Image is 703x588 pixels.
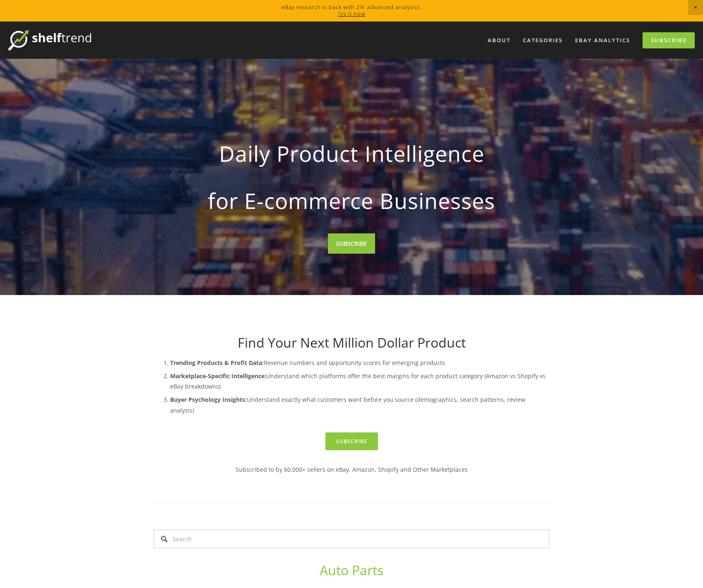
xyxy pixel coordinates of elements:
input: Search [154,530,549,548]
a: About [482,34,516,47]
a: Try it now [338,10,365,17]
a: eBay Analytics [570,34,636,47]
a: Subscribe [643,32,695,48]
a: Subscribe [325,432,378,450]
strong: Daily Product Intelligence [167,134,536,173]
p: Revenue numbers and opportunity scores for emerging products [170,358,549,368]
div: Categories [518,34,568,47]
img: ShelfTrend [8,30,91,50]
strong: Buyer Psychology Insights: [170,396,247,403]
p: Subscribed to by 60,000+ sellers on eBay, Amazon, Shopify and Other Marketplaces [154,464,549,475]
p: Understand which platforms offer the best margins for each product category (Amazon vs Shopify vs... [170,371,549,391]
strong: for E-commerce Businesses [167,181,536,220]
a: SUBSCRIBE [328,233,375,254]
a: Auto Parts [320,561,383,579]
p: Understand exactly what customers want before you source (demographics, search patterns, review a... [170,394,549,415]
strong: Marketplace-Specific Intelligence: [170,372,266,380]
h1: Find Your Next Million Dollar Product [154,335,549,350]
strong: Trending Products & Profit Data: [170,359,264,367]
